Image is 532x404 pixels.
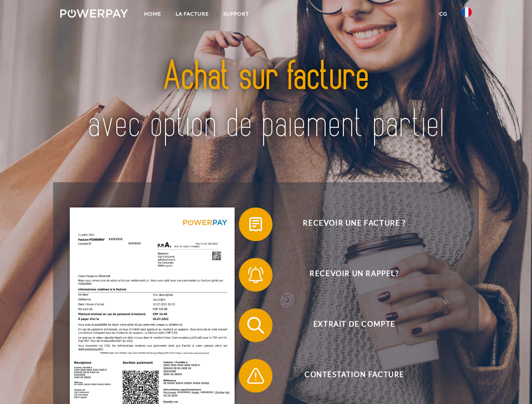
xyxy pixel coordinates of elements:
[245,214,266,235] img: qb_bill.svg
[462,7,472,17] img: fr
[216,6,256,21] a: Support
[168,6,216,21] a: LA FACTURE
[239,207,458,241] button: Recevoir une facture ?
[80,40,452,161] img: title-powerpay_fr.svg
[137,6,168,21] a: Home
[239,359,458,393] button: Contestation Facture
[245,365,266,386] img: qb_warning.svg
[245,264,266,285] img: qb_bell.svg
[251,308,457,342] span: Extrait de compte
[251,359,457,393] span: Contestation Facture
[239,258,458,292] button: Recevoir un rappel?
[432,6,454,21] a: CG
[251,258,457,292] span: Recevoir un rappel?
[239,308,458,342] button: Extrait de compte
[60,9,128,18] img: logo-powerpay-white.svg
[245,315,266,336] img: qb_search.svg
[251,207,457,241] span: Recevoir une facture ?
